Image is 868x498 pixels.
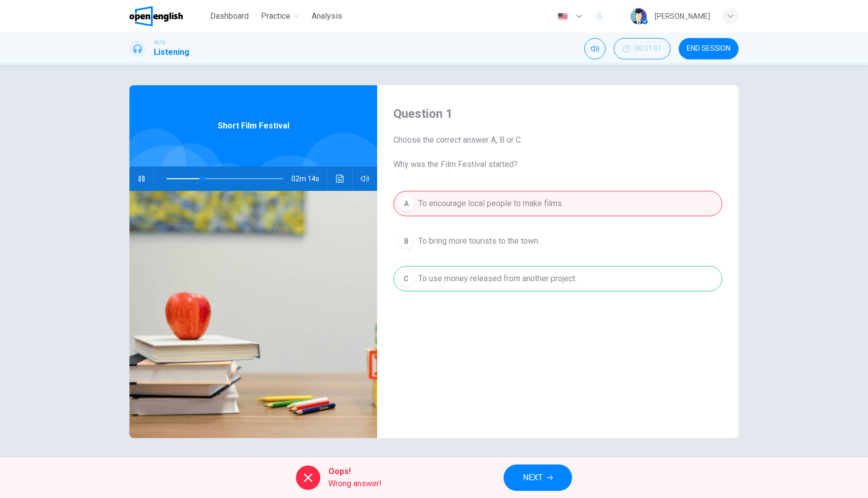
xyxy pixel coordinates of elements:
div: Hide [614,38,671,59]
button: NEXT [504,464,572,491]
span: Practice [261,10,290,22]
img: Profile picture [630,8,647,24]
button: Click to see the audio transcription [332,167,348,191]
img: en [556,13,569,20]
div: [PERSON_NAME] [655,10,710,22]
img: OpenEnglish logo [129,6,183,26]
h4: Question 1 [393,106,722,122]
button: Dashboard [206,7,253,25]
span: Dashboard [210,10,249,22]
div: Mute [584,38,606,59]
span: Short Film Festival [218,120,289,132]
button: Practice [257,7,304,25]
span: Analysis [312,10,342,22]
span: IELTS [154,39,165,46]
span: Choose the correct answer A, B or C. Why was the Film Festival started? [393,134,722,171]
span: Oops! [328,466,382,478]
span: END SESSION [687,45,730,53]
h1: Listening [154,46,189,58]
span: NEXT [523,471,543,485]
a: OpenEnglish logo [129,6,206,26]
button: END SESSION [679,38,739,59]
span: 00:01:01 [635,45,662,53]
span: Wrong answer! [328,478,382,490]
button: Analysis [308,7,346,25]
button: 00:01:01 [614,38,671,59]
img: Short Film Festival [129,191,377,438]
span: 02m 14s [291,167,327,191]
